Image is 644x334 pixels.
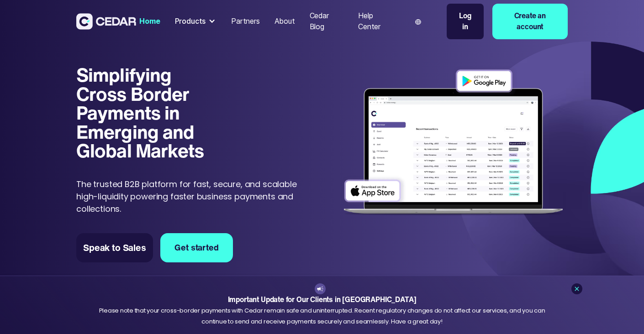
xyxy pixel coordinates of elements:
[76,233,153,262] a: Speak to Sales
[447,4,484,39] a: Log in
[139,16,160,27] div: Home
[274,16,295,27] div: About
[175,16,206,27] div: Products
[231,16,260,27] div: Partners
[160,233,233,262] a: Get started
[339,65,568,221] img: Dashboard of transactions
[354,6,399,37] a: Help Center
[358,10,395,32] div: Help Center
[492,4,568,39] a: Create an account
[171,12,220,31] div: Products
[456,10,475,32] div: Log in
[415,19,421,25] img: world icon
[136,11,164,31] a: Home
[76,65,212,160] h1: Simplifying Cross Border Payments in Emerging and Global Markets
[271,11,299,31] a: About
[306,6,348,37] a: Cedar Blog
[76,178,302,215] p: The trusted B2B platform for fast, secure, and scalable high-liquidity powering faster business p...
[310,10,344,32] div: Cedar Blog
[227,11,264,31] a: Partners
